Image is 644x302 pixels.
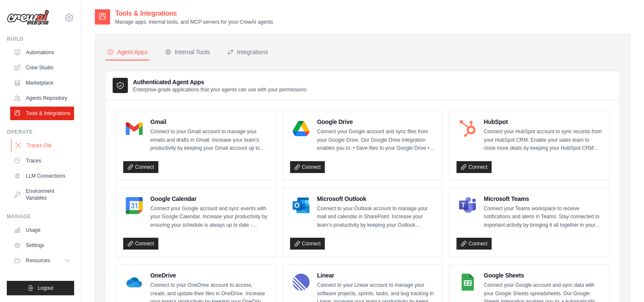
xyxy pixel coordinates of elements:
[115,8,273,19] h2: Tools & Integrations
[10,91,74,105] a: Agents Repository
[7,36,74,42] div: Build
[456,238,492,250] a: Connect
[293,274,310,291] img: Linear Logo
[459,274,476,291] img: Google Sheets Logo
[293,120,310,137] img: Google Drive Logo
[26,257,50,264] span: Resources
[126,274,143,291] img: OneDrive Logo
[165,48,210,56] div: Internal Tools
[123,238,158,250] a: Connect
[126,197,143,214] img: Google Calendar Logo
[484,195,602,203] h4: Microsoft Teams
[227,48,268,56] div: Integrations
[484,128,602,153] p: Connect your HubSpot account to sync records from your HubSpot CRM. Enable your sales team to clo...
[10,61,74,74] a: Crew Studio
[150,271,269,280] h4: OneDrive
[484,118,602,126] h4: HubSpot
[133,78,307,86] h3: Authenticated Agent Apps
[317,128,436,153] p: Connect your Google account and sync files from your Google Drive. Our Google Drive integration e...
[10,239,74,252] a: Settings
[115,19,273,25] p: Manage apps, internal tools, and MCP servers for your CrewAI agents
[290,238,325,250] a: Connect
[107,48,148,56] div: Agent Apps
[225,44,270,60] button: Integrations
[10,184,74,205] a: Environment Variables
[163,44,212,60] button: Internal Tools
[10,76,74,90] a: Marketplace
[456,161,492,173] a: Connect
[10,254,74,267] button: Resources
[10,46,74,59] a: Automations
[317,118,436,126] h4: Google Drive
[38,285,53,291] span: Logout
[7,281,74,295] button: Logout
[150,195,269,203] h4: Google Calendar
[317,195,436,203] h4: Microsoft Outlook
[484,205,602,230] p: Connect your Teams workspace to receive notifications and alerts in Teams. Stay connected to impo...
[7,10,49,26] img: Logo
[290,161,325,173] a: Connect
[459,197,476,214] img: Microsoft Teams Logo
[10,223,74,237] a: Usage
[484,271,602,280] h4: Google Sheets
[126,120,143,137] img: Gmail Logo
[105,44,149,60] button: Agent Apps
[7,213,74,220] div: Manage
[123,161,158,173] a: Connect
[317,205,436,230] p: Connect to your Outlook account to manage your mail and calendar in SharePoint. Increase your tea...
[11,139,75,152] a: Traces Old
[7,129,74,135] div: Operate
[133,86,307,93] p: Enterprise-grade applications that your agents can use with your permissions
[150,128,269,153] p: Connect to your Gmail account to manage your emails and drafts in Gmail. Increase your team’s pro...
[10,169,74,183] a: LLM Connections
[150,118,269,126] h4: Gmail
[10,154,74,167] a: Traces
[317,271,436,280] h4: Linear
[10,107,74,120] a: Tools & Integrations
[293,197,310,214] img: Microsoft Outlook Logo
[459,120,476,137] img: HubSpot Logo
[150,205,269,230] p: Connect your Google account and sync events with your Google Calendar. Increase your productivity...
